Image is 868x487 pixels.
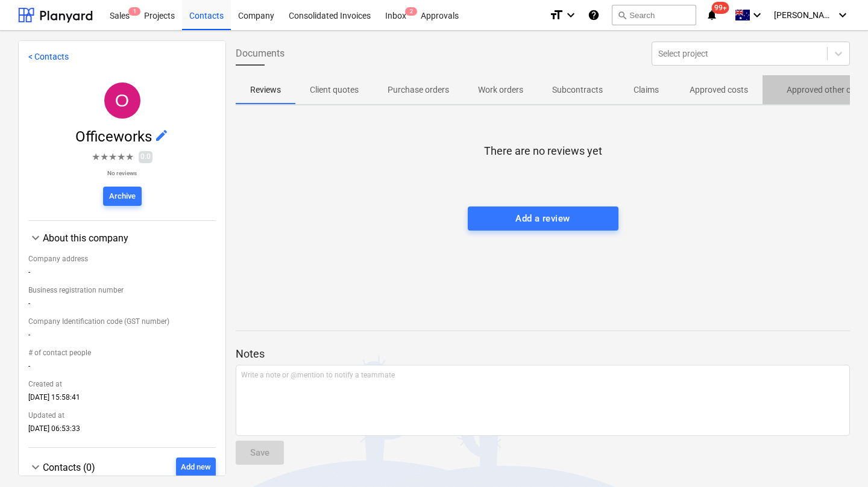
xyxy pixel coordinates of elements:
p: Subcontracts [552,84,603,96]
button: Add a review [468,206,618,231]
span: keyboard_arrow_down [28,460,43,474]
div: Created at [28,375,216,393]
p: There are no reviews yet [484,144,602,158]
span: 99+ [712,2,729,14]
span: ★ [92,150,100,164]
p: Approved other costs [787,84,867,96]
i: format_size [549,8,564,22]
i: keyboard_arrow_down [564,8,578,22]
span: 1 [128,7,140,16]
p: Claims [632,84,661,96]
span: ★ [125,150,134,164]
button: Search [612,5,696,25]
span: Documents [236,46,285,61]
span: edit [154,128,169,143]
p: Approved costs [690,84,748,96]
p: No reviews [92,169,153,177]
div: - [28,299,216,312]
div: # of contact people [28,344,216,362]
div: Officeworks [104,82,140,119]
div: About this company [43,232,216,244]
a: < Contacts [28,52,69,61]
div: About this company [28,245,216,438]
i: notifications [706,8,718,22]
p: Reviews [250,84,281,96]
span: ★ [108,150,117,164]
span: Contacts (0) [43,462,95,473]
span: search [617,10,627,20]
span: Officeworks [75,128,154,145]
span: 2 [405,7,417,16]
i: keyboard_arrow_down [835,8,850,22]
div: Company Identification code (GST number) [28,312,216,330]
p: Notes [236,347,850,361]
div: [DATE] 15:58:41 [28,393,216,406]
p: Client quotes [310,84,359,96]
span: [PERSON_NAME] [774,10,834,20]
div: Archive [109,190,136,203]
div: Company address [28,250,216,268]
span: 0.0 [139,151,153,163]
i: Knowledge base [588,8,600,22]
iframe: Chat Widget [808,429,868,487]
p: Work orders [478,84,523,96]
button: Archive [103,187,142,206]
span: keyboard_arrow_down [28,231,43,245]
div: Add new [181,461,211,474]
div: - [28,362,216,375]
div: [DATE] 06:53:33 [28,424,216,438]
span: O [115,90,129,110]
span: ★ [100,150,108,164]
div: Updated at [28,406,216,424]
div: About this company [28,231,216,245]
div: Contacts (0)Add new [28,458,216,477]
p: Purchase orders [388,84,449,96]
span: ★ [117,150,125,164]
button: Add new [176,458,216,477]
div: Business registration number [28,281,216,299]
div: - [28,330,216,344]
div: - [28,268,216,281]
div: Add a review [515,211,570,226]
i: keyboard_arrow_down [750,8,764,22]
